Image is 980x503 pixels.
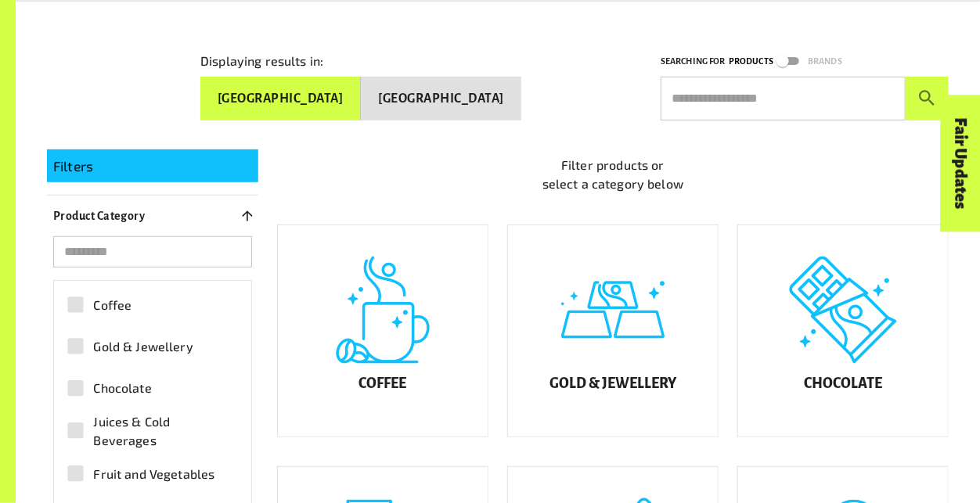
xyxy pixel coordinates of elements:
[358,376,406,392] h5: Coffee
[53,207,145,225] p: Product Category
[737,225,949,437] a: Chocolate
[93,337,193,356] span: Gold & Jewellery
[661,54,726,69] p: Searching for
[277,225,488,437] a: Coffee
[47,202,258,230] button: Product Category
[808,54,842,69] p: Brands
[93,296,132,314] span: Coffee
[93,412,230,450] span: Juices & Cold Beverages
[93,465,214,483] span: Fruit and Vegetables
[507,225,719,437] a: Gold & Jewellery
[93,379,151,397] span: Chocolate
[53,156,252,176] p: Filters
[277,156,949,193] p: Filter products or select a category below
[729,54,773,69] p: Products
[361,77,521,120] button: [GEOGRAPHIC_DATA]
[549,376,676,392] h5: Gold & Jewellery
[200,52,323,70] p: Displaying results in:
[200,77,361,120] button: [GEOGRAPHIC_DATA]
[804,376,882,392] h5: Chocolate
